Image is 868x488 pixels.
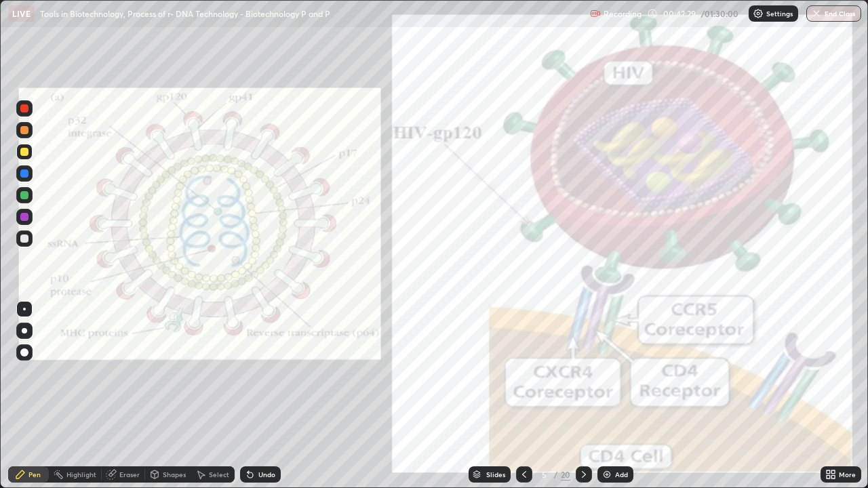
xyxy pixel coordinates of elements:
[40,8,330,19] p: Tools in Biotechnology, Process of r- DNA Technology - Biotechnology P and P
[561,468,570,481] div: 20
[590,8,601,19] img: recording.375f2c34.svg
[839,471,856,478] div: More
[119,471,140,478] div: Eraser
[66,471,96,478] div: Highlight
[753,8,764,19] img: class-settings-icons
[258,471,275,478] div: Undo
[28,471,41,478] div: Pen
[601,469,612,480] img: add-slide-button
[615,471,628,478] div: Add
[12,8,31,19] p: LIVE
[766,10,793,17] p: Settings
[604,9,642,19] p: Recording
[811,8,822,19] img: end-class-cross
[486,471,505,478] div: Slides
[806,5,861,22] button: End Class
[163,471,186,478] div: Shapes
[538,470,551,479] div: 5
[554,470,558,479] div: /
[209,471,229,478] div: Select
